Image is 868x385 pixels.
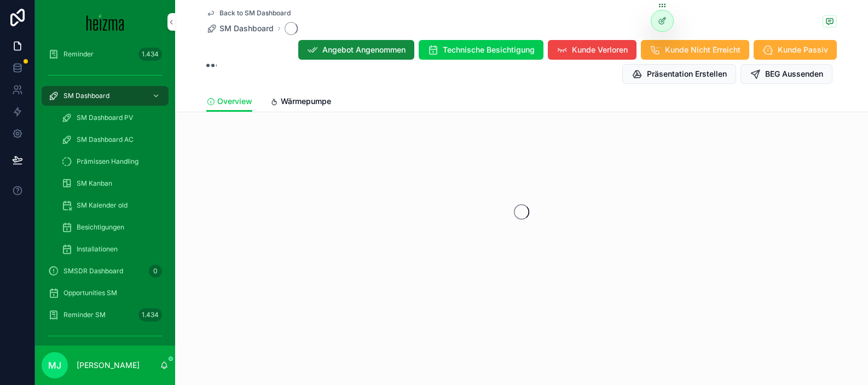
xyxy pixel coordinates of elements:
span: SM Kanban [77,179,112,188]
button: Kunde Passiv [754,40,837,60]
span: SM Dashboard [63,91,109,100]
span: BEG Aussenden [765,68,823,79]
a: SM Dashboard AC [55,130,169,150]
a: SM Dashboard [206,23,274,34]
div: 1.434 [138,48,162,61]
button: BEG Aussenden [740,64,832,84]
span: Reminder [63,50,94,59]
div: 1.434 [138,308,162,321]
a: Installationen [55,239,169,259]
span: SM Dashboard PV [77,113,133,122]
a: Besichtigungen [55,217,169,237]
span: Kunde Nicht Erreicht [665,44,740,55]
a: Reminder1.434 [42,44,169,64]
a: SM Dashboard PV [55,108,169,128]
span: Installationen [77,245,118,254]
div: 0 [149,265,162,278]
button: Präsentation Erstellen [622,64,736,84]
a: SM Kanban [55,174,169,193]
button: Technische Besichtigung [419,40,543,60]
button: Kunde Nicht Erreicht [641,40,749,60]
span: Präsentation Erstellen [647,68,727,79]
a: SM Kalender old [55,196,169,215]
span: Back to SM Dashboard [219,9,291,18]
span: Opportunities SM [63,289,117,297]
a: Reminder SM1.434 [42,305,169,325]
span: Prämissen Handling [77,157,138,166]
span: SM Dashboard AC [77,135,134,144]
span: Overview [217,96,252,107]
span: MJ [48,359,61,372]
span: SM Kalender old [77,201,128,210]
a: Opportunities SM [42,283,169,303]
span: Wärmepumpe [281,96,331,107]
span: Technische Besichtigung [443,44,535,55]
span: SMSDR Dashboard [63,267,123,275]
button: Angebot Angenommen [298,40,414,60]
a: SM Dashboard [42,86,169,106]
a: Overview [206,91,252,112]
a: Wärmepumpe [270,91,331,113]
span: Angebot Angenommen [322,44,406,55]
a: Back to SM Dashboard [206,9,291,18]
span: Kunde Passiv [778,44,828,55]
span: Reminder SM [63,311,106,319]
span: Kunde Verloren [572,44,628,55]
span: SM Dashboard [219,23,274,34]
a: SMSDR Dashboard0 [42,261,169,281]
button: Kunde Verloren [548,40,636,60]
p: [PERSON_NAME] [77,360,140,371]
a: Prämissen Handling [55,152,169,171]
div: scrollable content [35,44,175,346]
span: Besichtigungen [77,223,124,232]
img: App logo [86,13,124,31]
